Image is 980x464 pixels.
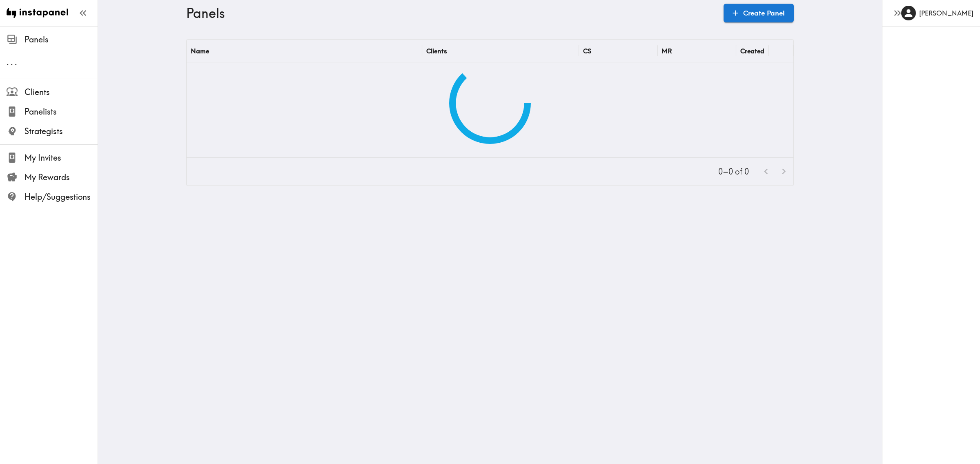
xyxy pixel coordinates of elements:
span: My Invites [24,152,98,164]
span: . [7,57,9,67]
div: MR [661,47,672,55]
a: Create Panel [724,4,794,22]
h6: [PERSON_NAME] [919,9,973,18]
span: Panels [24,34,98,45]
div: CS [583,47,591,55]
div: Name [191,47,209,55]
div: Clients [426,47,447,55]
span: Clients [24,86,98,98]
span: Help/Suggestions [24,191,98,203]
span: . [15,57,17,67]
span: Strategists [24,126,98,137]
span: Panelists [24,106,98,117]
span: My Rewards [24,172,98,183]
p: 0–0 of 0 [718,166,749,177]
span: . [11,57,13,67]
h3: Panels [186,5,717,21]
div: Created [740,47,764,55]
